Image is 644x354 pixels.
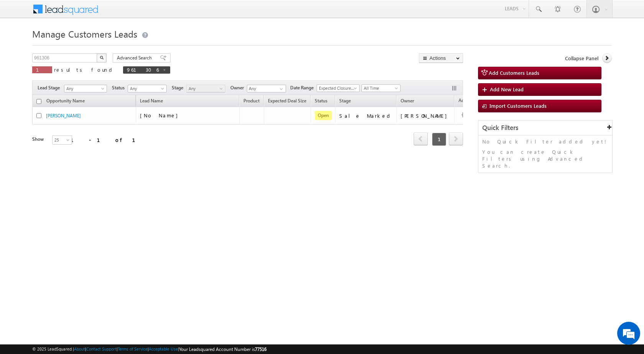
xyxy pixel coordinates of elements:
[315,111,332,120] span: Open
[46,113,81,119] a: [PERSON_NAME]
[414,132,428,145] span: prev
[64,85,104,92] span: Any
[118,346,148,351] a: Terms of Service
[478,120,612,135] div: Quick Filters
[449,133,463,145] a: next
[361,84,401,92] a: All Time
[230,84,247,91] span: Owner
[187,85,223,92] span: Any
[149,346,178,351] a: Acceptable Use
[455,96,478,106] span: Actions
[362,85,398,92] span: All Time
[290,84,317,91] span: Date Range
[179,346,266,352] span: Your Leadsquared Account Number is
[32,28,137,40] span: Manage Customers Leads
[36,66,48,73] span: 1
[128,85,167,92] a: Any
[432,133,446,146] span: 1
[140,112,182,119] span: [No Name]
[128,85,164,92] span: Any
[268,98,306,104] span: Expected Deal Size
[112,84,128,91] span: Status
[449,132,463,145] span: next
[36,99,41,104] input: Check all records
[86,346,117,351] a: Contact Support
[52,135,72,145] a: 25
[255,346,266,352] span: 77516
[339,112,393,119] div: Sale Marked
[482,148,608,169] p: You can create Quick Filters using Advanced Search.
[247,85,286,92] input: Type to Search
[53,137,73,143] span: 25
[54,66,115,73] span: results found
[71,135,145,144] div: 1 - 1 of 1
[565,55,598,62] span: Collapse Panel
[401,112,451,119] div: [PERSON_NAME]
[100,56,103,59] img: Search
[490,102,547,109] span: Import Customers Leads
[117,54,154,61] span: Advanced Search
[46,98,85,104] span: Opportunity Name
[401,98,414,104] span: Owner
[317,85,357,92] span: Expected Closure Date
[419,53,463,63] button: Actions
[490,86,524,92] span: Add New Lead
[74,346,85,351] a: About
[64,85,107,92] a: Any
[136,97,167,107] span: Lead Name
[482,138,608,145] p: No Quick Filter added yet!
[335,97,355,107] a: Stage
[276,85,285,93] a: Show All Items
[32,346,266,353] span: © 2025 LeadSquared | | | | |
[311,97,331,107] a: Status
[32,136,46,143] div: Show
[414,133,428,145] a: prev
[317,84,360,92] a: Expected Closure Date
[339,98,351,104] span: Stage
[243,98,260,104] span: Product
[489,69,539,76] span: Add Customers Leads
[186,85,225,92] a: Any
[127,66,159,73] span: 961306
[264,97,310,107] a: Expected Deal Size
[43,97,89,107] a: Opportunity Name
[38,84,63,91] span: Lead Stage
[172,84,186,91] span: Stage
